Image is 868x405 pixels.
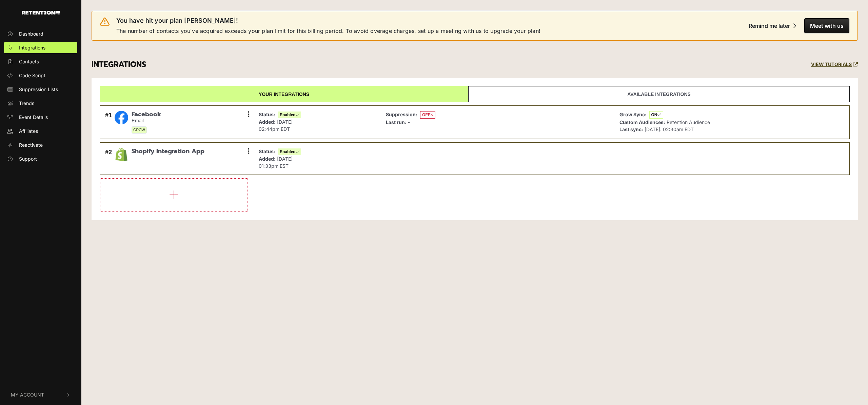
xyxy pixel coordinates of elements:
[92,60,146,69] h3: INTEGRATIONS
[259,119,293,132] span: [DATE] 02:44pm EDT
[278,148,301,155] span: Enabled
[19,141,43,148] span: Reactivate
[22,11,60,15] img: Retention.com
[115,148,128,161] img: Shopify Integration App
[19,72,45,79] span: Code Script
[19,44,45,51] span: Integrations
[19,30,43,37] span: Dashboard
[4,70,77,81] a: Code Script
[19,58,39,65] span: Contacts
[804,18,849,33] button: Meet with us
[11,391,44,398] span: My Account
[749,22,790,29] div: Remind me later
[100,86,468,102] a: Your integrations
[649,111,663,119] span: ON
[4,56,77,67] a: Contacts
[4,125,77,137] a: Affiliates
[116,17,238,25] span: You have hit your plan [PERSON_NAME]!
[619,119,665,125] strong: Custom Audiences:
[4,84,77,95] a: Suppression Lists
[4,98,77,109] a: Trends
[115,111,128,124] img: Facebook
[408,119,410,125] span: -
[278,112,301,118] span: Enabled
[420,111,435,119] span: OFF
[645,126,694,132] span: [DATE]. 02:30am EDT
[116,27,540,35] span: The number of contacts you've acquired exceeds your plan limit for this billing period. To avoid ...
[259,119,276,125] strong: Added:
[19,114,48,121] span: Event Details
[619,126,643,132] strong: Last sync:
[19,86,58,93] span: Suppression Lists
[811,62,858,67] a: VIEW TUTORIALS
[105,111,112,134] div: #1
[105,148,112,169] div: #2
[468,86,850,102] a: Available integrations
[259,156,276,162] strong: Added:
[386,119,407,125] strong: Last run:
[19,100,34,107] span: Trends
[132,126,147,134] span: GROW
[259,112,275,117] strong: Status:
[4,28,77,39] a: Dashboard
[19,155,37,162] span: Support
[19,127,38,135] span: Affiliates
[132,118,161,124] small: Email
[259,148,275,154] strong: Status:
[132,148,204,155] span: Shopify Integration App
[4,42,77,53] a: Integrations
[132,111,161,118] span: Facebook
[4,112,77,123] a: Event Details
[743,18,802,33] button: Remind me later
[386,112,417,117] strong: Suppression:
[619,112,647,117] strong: Grow Sync:
[4,384,77,405] button: My Account
[4,153,77,164] a: Support
[4,139,77,150] a: Reactivate
[667,119,710,125] span: Retention Audience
